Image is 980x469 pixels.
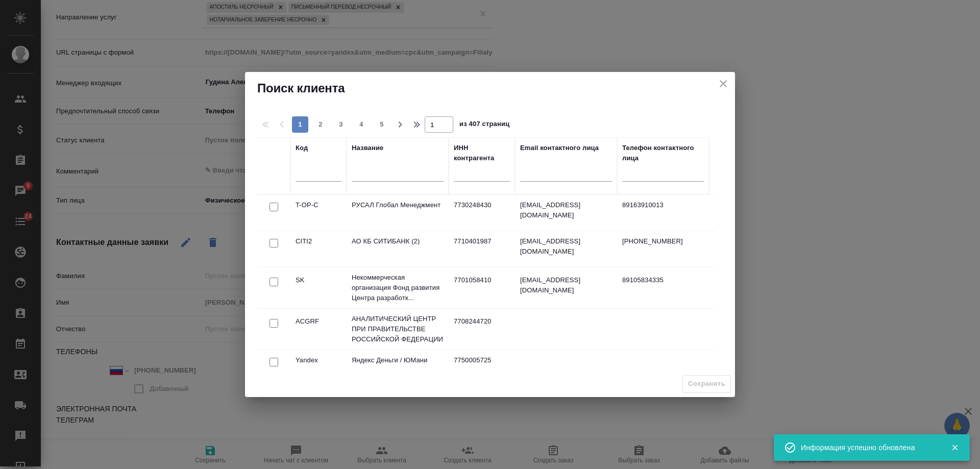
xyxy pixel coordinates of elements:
div: Телефон контактного лица [622,143,704,163]
div: Email контактного лица [520,143,599,153]
p: [PHONE_NUMBER] [622,236,704,246]
td: 7730248430 [449,195,515,231]
p: Яндекс Деньги / ЮМани [352,355,444,365]
p: [EMAIL_ADDRESS][DOMAIN_NAME] [520,200,612,220]
span: 4 [353,119,370,130]
div: Информация успешно обновлена [801,442,936,453]
td: T-OP-C [290,195,347,231]
p: АО КБ СИТИБАНК (2) [352,236,444,246]
td: 7750005725 [449,350,515,386]
div: Название [352,143,383,153]
td: Yandex [290,350,347,386]
button: 2 [312,116,329,133]
td: 7710401987 [449,231,515,267]
button: 3 [333,116,349,133]
span: 3 [333,119,349,130]
button: Закрыть [944,443,965,452]
span: 5 [374,119,390,130]
td: 7708244720 [449,311,515,347]
button: 5 [374,116,390,133]
p: 89105834335 [622,275,704,285]
p: Некоммерческая организация Фонд развития Центра разработк... [352,273,444,303]
td: SK [290,270,347,306]
p: 89163910013 [622,200,704,210]
span: 2 [312,119,329,130]
td: 7701058410 [449,270,515,306]
div: Код [296,143,308,153]
div: ИНН контрагента [454,143,510,163]
button: close [716,76,731,91]
span: из 407 страниц [459,118,509,133]
p: [EMAIL_ADDRESS][DOMAIN_NAME] [520,275,612,295]
button: 4 [353,116,370,133]
p: РУСАЛ Глобал Менеджмент [352,200,444,210]
h2: Поиск клиента [257,80,723,96]
p: [EMAIL_ADDRESS][DOMAIN_NAME] [520,236,612,257]
p: АНАЛИТИЧЕСКИЙ ЦЕНТР ПРИ ПРАВИТЕЛЬСТВЕ РОССИЙСКОЙ ФЕДЕРАЦИИ [352,314,444,344]
td: ACGRF [290,311,347,347]
td: CITI2 [290,231,347,267]
span: Выберите клиента [682,375,731,393]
